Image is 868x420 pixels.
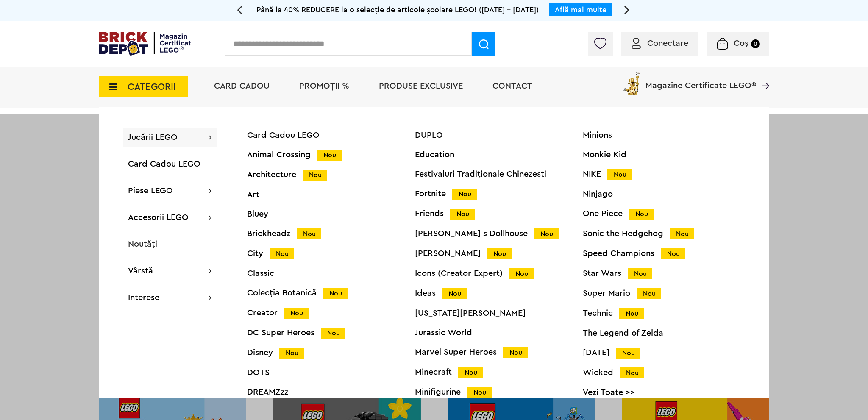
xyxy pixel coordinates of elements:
[632,39,688,47] a: Conectare
[299,82,349,90] a: PROMOȚII %
[555,6,606,14] a: Află mai multe
[734,39,748,47] span: Coș
[492,82,532,90] a: Contact
[751,39,760,48] small: 0
[756,70,769,79] a: Magazine Certificate LEGO®
[645,70,756,90] span: Magazine Certificate LEGO®
[214,82,270,90] a: Card Cadou
[647,39,688,47] span: Conectare
[128,82,176,92] span: CATEGORII
[256,6,539,14] span: Până la 40% REDUCERE la o selecție de articole școlare LEGO! ([DATE] - [DATE])
[379,82,463,90] a: Produse exclusive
